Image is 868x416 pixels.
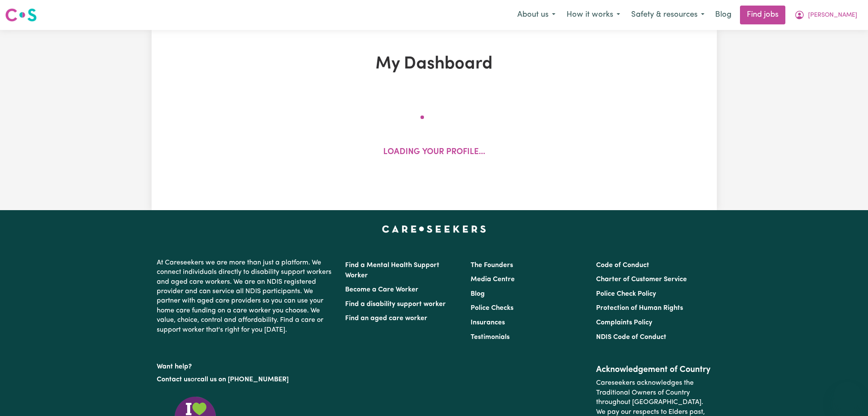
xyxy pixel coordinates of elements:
button: About us [512,6,561,24]
a: Blog [471,291,485,297]
button: My Account [789,6,863,24]
a: Charter of Customer Service [596,276,687,283]
a: Code of Conduct [596,262,649,269]
a: Police Checks [471,305,513,312]
a: call us on [PHONE_NUMBER] [197,376,289,383]
button: Safety & resources [626,6,710,24]
a: Become a Care Worker [345,286,418,293]
p: At Careseekers we are more than just a platform. We connect individuals directly to disability su... [157,255,335,338]
a: Find a disability support worker [345,301,446,308]
a: Contact us [157,376,191,383]
p: Loading your profile... [383,146,485,159]
a: NDIS Code of Conduct [596,334,666,341]
a: Blog [710,6,737,24]
a: Complaints Policy [596,319,652,326]
a: Find jobs [740,6,785,24]
a: The Founders [471,262,513,269]
a: Insurances [471,319,505,326]
p: or [157,371,335,388]
a: Police Check Policy [596,291,656,297]
h1: My Dashboard [251,54,617,74]
span: [PERSON_NAME] [808,11,857,20]
h2: Acknowledgement of Country [596,365,711,375]
a: Protection of Human Rights [596,305,683,312]
p: Want help? [157,359,335,371]
a: Careseekers home page [382,226,486,232]
button: How it works [561,6,626,24]
a: Find an aged care worker [345,315,427,322]
a: Careseekers logo [5,5,37,25]
a: Media Centre [471,276,515,283]
a: Testimonials [471,334,510,341]
img: Careseekers logo [5,7,37,23]
a: Find a Mental Health Support Worker [345,262,439,279]
iframe: Button to launch messaging window [834,382,861,409]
